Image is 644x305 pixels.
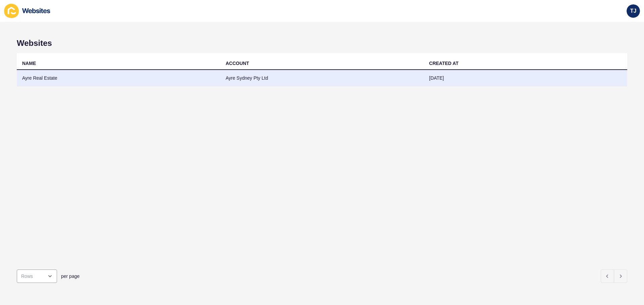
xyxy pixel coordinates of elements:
[17,39,627,48] h1: Websites
[61,273,79,280] span: per page
[630,8,637,14] span: TJ
[429,60,459,67] div: CREATED AT
[220,70,424,86] td: Ayre Sydney Pty Ltd
[17,270,57,283] div: open menu
[424,70,627,86] td: [DATE]
[226,60,249,67] div: ACCOUNT
[22,60,36,67] div: NAME
[17,70,220,86] td: Ayre Real Estate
